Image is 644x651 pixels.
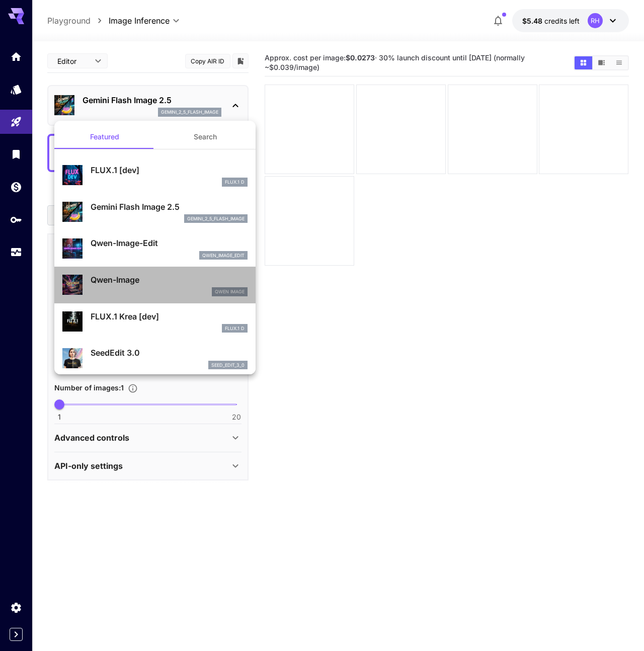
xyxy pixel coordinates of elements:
[62,197,248,227] div: Gemini Flash Image 2.5gemini_2_5_flash_image
[91,347,248,359] p: SeedEdit 3.0
[155,125,256,149] button: Search
[211,362,245,369] p: seed_edit_3_0
[202,252,245,259] p: qwen_image_edit
[62,270,248,300] div: Qwen-ImageQwen Image
[215,288,245,295] p: Qwen Image
[91,310,248,322] p: FLUX.1 Krea [dev]
[187,215,245,222] p: gemini_2_5_flash_image
[91,237,248,249] p: Qwen-Image-Edit
[91,164,248,176] p: FLUX.1 [dev]
[62,233,248,264] div: Qwen-Image-Editqwen_image_edit
[225,179,245,186] p: FLUX.1 D
[62,306,248,337] div: FLUX.1 Krea [dev]FLUX.1 D
[54,125,155,149] button: Featured
[62,160,248,191] div: FLUX.1 [dev]FLUX.1 D
[91,274,248,286] p: Qwen-Image
[62,343,248,373] div: SeedEdit 3.0seed_edit_3_0
[91,201,248,213] p: Gemini Flash Image 2.5
[225,325,245,332] p: FLUX.1 D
